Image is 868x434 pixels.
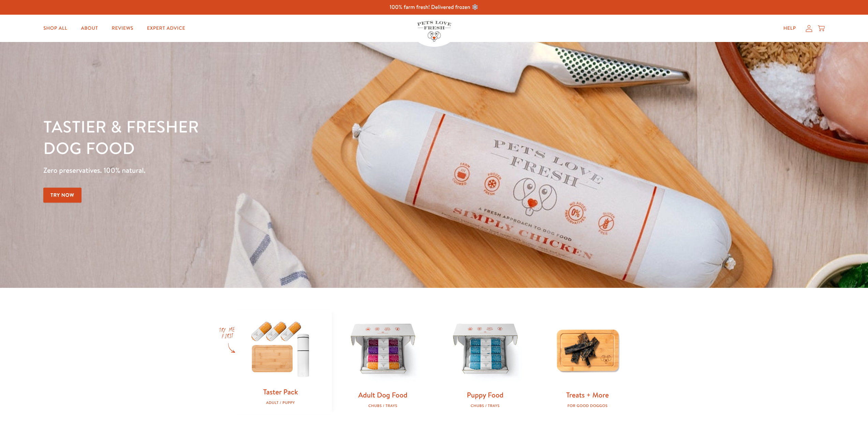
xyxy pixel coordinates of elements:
[240,401,321,405] div: Adult / Puppy
[43,164,564,177] p: Zero preservatives. 100% natural.
[43,187,82,203] a: Try Now
[358,390,407,400] a: Adult Dog Food
[43,116,564,159] h1: Tastier & fresher dog food
[263,387,298,397] a: Taster Pack
[142,22,191,35] a: Expert Advice
[467,390,503,400] a: Puppy Food
[75,22,103,35] a: About
[106,22,139,35] a: Reviews
[417,21,451,42] img: Pets Love Fresh
[343,404,423,408] div: Chubs / Trays
[566,390,609,400] a: Treats + More
[778,22,801,35] a: Help
[38,22,73,35] a: Shop All
[445,404,526,408] div: Chubs / Trays
[547,404,628,408] div: For good doggos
